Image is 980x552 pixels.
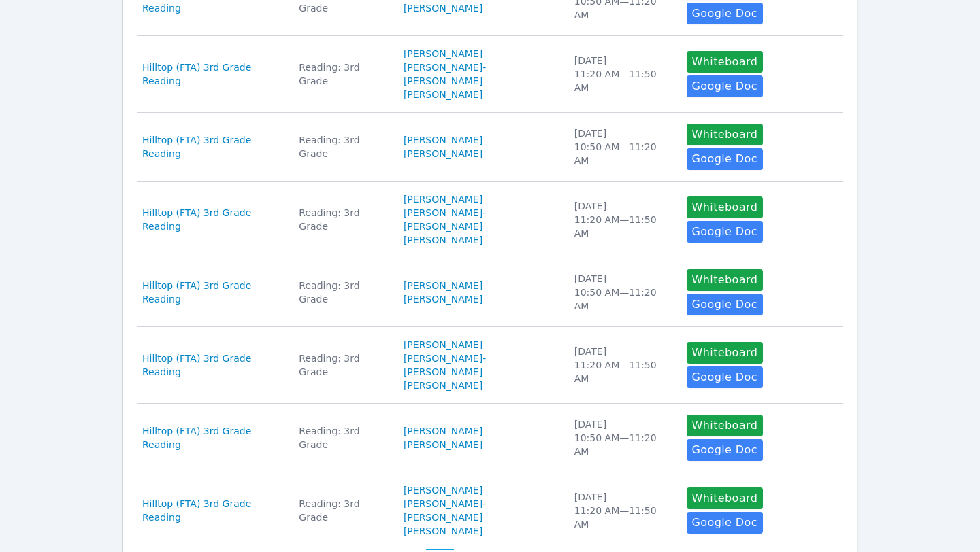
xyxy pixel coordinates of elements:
[404,47,483,61] a: [PERSON_NAME]
[404,497,558,524] a: [PERSON_NAME]-[PERSON_NAME]
[404,147,483,160] a: [PERSON_NAME]
[574,490,670,531] div: [DATE] 11:20 AM — 11:50 AM
[404,279,483,292] a: [PERSON_NAME]
[574,126,670,167] div: [DATE] 10:50 AM — 11:20 AM
[574,54,670,94] div: [DATE] 11:20 AM — 11:50 AM
[404,206,558,233] a: [PERSON_NAME]-[PERSON_NAME]
[137,36,843,113] tr: Hilltop (FTA) 3rd Grade ReadingReading: 3rd Grade[PERSON_NAME][PERSON_NAME]-[PERSON_NAME][PERSON_...
[299,133,387,160] div: Reading: 3rd Grade
[687,512,763,534] a: Google Doc
[687,487,764,509] button: Whiteboard
[404,351,558,379] a: [PERSON_NAME]-[PERSON_NAME]
[687,221,763,243] a: Google Doc
[574,417,670,458] div: [DATE] 10:50 AM — 11:20 AM
[137,472,843,549] tr: Hilltop (FTA) 3rd Grade ReadingReading: 3rd Grade[PERSON_NAME][PERSON_NAME]-[PERSON_NAME][PERSON_...
[142,424,282,451] a: Hilltop (FTA) 3rd Grade Reading
[687,148,763,170] a: Google Doc
[404,338,483,351] a: [PERSON_NAME]
[404,379,483,392] a: [PERSON_NAME]
[137,182,843,258] tr: Hilltop (FTA) 3rd Grade ReadingReading: 3rd Grade[PERSON_NAME][PERSON_NAME]-[PERSON_NAME][PERSON_...
[574,199,670,240] div: [DATE] 11:20 AM — 11:50 AM
[299,279,387,306] div: Reading: 3rd Grade
[142,351,282,379] a: Hilltop (FTA) 3rd Grade Reading
[687,196,764,218] button: Whiteboard
[404,438,483,451] a: [PERSON_NAME]
[687,366,763,388] a: Google Doc
[299,424,387,451] div: Reading: 3rd Grade
[687,124,764,145] button: Whiteboard
[404,1,483,15] a: [PERSON_NAME]
[574,272,670,313] div: [DATE] 10:50 AM — 11:20 AM
[142,133,282,160] a: Hilltop (FTA) 3rd Grade Reading
[404,483,483,497] a: [PERSON_NAME]
[404,61,558,88] a: [PERSON_NAME]-[PERSON_NAME]
[404,233,483,247] a: [PERSON_NAME]
[687,3,763,24] a: Google Doc
[404,192,483,206] a: [PERSON_NAME]
[299,351,387,379] div: Reading: 3rd Grade
[687,439,763,461] a: Google Doc
[137,113,843,182] tr: Hilltop (FTA) 3rd Grade ReadingReading: 3rd Grade[PERSON_NAME][PERSON_NAME][DATE]10:50 AM—11:20 A...
[687,51,764,73] button: Whiteboard
[687,75,763,97] a: Google Doc
[137,404,843,472] tr: Hilltop (FTA) 3rd Grade ReadingReading: 3rd Grade[PERSON_NAME][PERSON_NAME][DATE]10:50 AM—11:20 A...
[404,292,483,306] a: [PERSON_NAME]
[299,206,387,233] div: Reading: 3rd Grade
[574,345,670,385] div: [DATE] 11:20 AM — 11:50 AM
[687,415,764,436] button: Whiteboard
[404,424,483,438] a: [PERSON_NAME]
[404,524,483,538] a: [PERSON_NAME]
[299,61,387,88] div: Reading: 3rd Grade
[299,497,387,524] div: Reading: 3rd Grade
[687,342,764,364] button: Whiteboard
[142,497,282,524] a: Hilltop (FTA) 3rd Grade Reading
[404,133,483,147] a: [PERSON_NAME]
[142,206,282,233] a: Hilltop (FTA) 3rd Grade Reading
[137,327,843,404] tr: Hilltop (FTA) 3rd Grade ReadingReading: 3rd Grade[PERSON_NAME][PERSON_NAME]-[PERSON_NAME][PERSON_...
[687,294,763,315] a: Google Doc
[137,258,843,327] tr: Hilltop (FTA) 3rd Grade ReadingReading: 3rd Grade[PERSON_NAME][PERSON_NAME][DATE]10:50 AM—11:20 A...
[687,269,764,291] button: Whiteboard
[404,88,483,101] a: [PERSON_NAME]
[142,279,282,306] a: Hilltop (FTA) 3rd Grade Reading
[142,61,282,88] a: Hilltop (FTA) 3rd Grade Reading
